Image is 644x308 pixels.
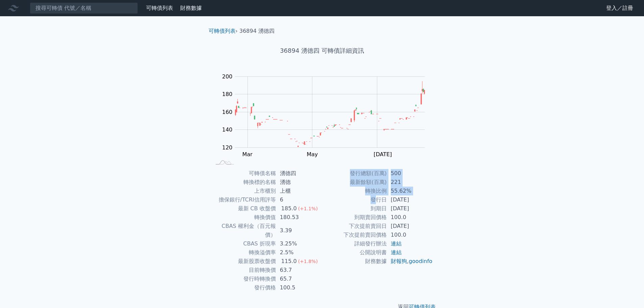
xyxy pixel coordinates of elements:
[276,239,322,248] td: 3.25%
[211,239,276,248] td: CBAS 折現率
[391,258,407,264] a: 財報狗
[387,187,433,195] td: 55.62%
[322,169,387,178] td: 發行總額(百萬)
[211,213,276,222] td: 轉換價值
[387,257,433,266] td: ,
[280,204,298,213] div: 185.0
[211,187,276,195] td: 上市櫃別
[391,249,402,256] a: 連結
[211,283,276,292] td: 發行價格
[211,275,276,283] td: 發行時轉換價
[387,195,433,204] td: [DATE]
[387,231,433,239] td: 100.0
[322,239,387,248] td: 詳細發行辦法
[211,204,276,213] td: 最新 CB 收盤價
[307,151,318,158] tspan: May
[322,257,387,266] td: 財務數據
[222,91,233,97] tspan: 180
[209,27,238,35] li: ›
[211,178,276,187] td: 轉換標的名稱
[276,213,322,222] td: 180.53
[322,213,387,222] td: 到期賣回價格
[322,222,387,231] td: 下次提前賣回日
[298,259,318,264] span: (+1.8%)
[276,178,322,187] td: 湧德
[222,109,233,115] tspan: 160
[180,5,202,11] a: 財務數據
[276,222,322,239] td: 3.39
[387,213,433,222] td: 100.0
[211,169,276,178] td: 可轉債名稱
[209,28,236,34] a: 可轉債列表
[146,5,173,11] a: 可轉債列表
[322,231,387,239] td: 下次提前賣回價格
[276,275,322,283] td: 65.7
[211,248,276,257] td: 轉換溢價率
[298,206,318,211] span: (+1.1%)
[242,151,253,158] tspan: Mar
[211,222,276,239] td: CBAS 權利金（百元報價）
[235,81,425,147] g: Series
[322,248,387,257] td: 公開說明書
[239,27,275,35] li: 36894 湧德四
[374,151,392,158] tspan: [DATE]
[203,46,441,55] h1: 36894 湧德四 可轉債詳細資訊
[409,258,432,264] a: goodinfo
[276,195,322,204] td: 6
[387,204,433,213] td: [DATE]
[610,276,644,308] iframe: Chat Widget
[322,195,387,204] td: 發行日
[322,204,387,213] td: 到期日
[276,266,322,275] td: 63.7
[322,187,387,195] td: 轉換比例
[222,144,233,151] tspan: 120
[387,178,433,187] td: 221
[222,126,233,133] tspan: 140
[211,257,276,266] td: 最新股票收盤價
[219,73,435,158] g: Chart
[211,266,276,275] td: 目前轉換價
[322,178,387,187] td: 最新餘額(百萬)
[601,3,639,14] a: 登入／註冊
[276,187,322,195] td: 上櫃
[276,169,322,178] td: 湧德四
[222,73,233,80] tspan: 200
[391,240,402,247] a: 連結
[387,222,433,231] td: [DATE]
[30,2,138,14] input: 搜尋可轉債 代號／名稱
[276,248,322,257] td: 2.5%
[211,195,276,204] td: 擔保銀行/TCRI信用評等
[276,283,322,292] td: 100.5
[610,276,644,308] div: 聊天小工具
[387,169,433,178] td: 500
[280,257,298,266] div: 115.0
